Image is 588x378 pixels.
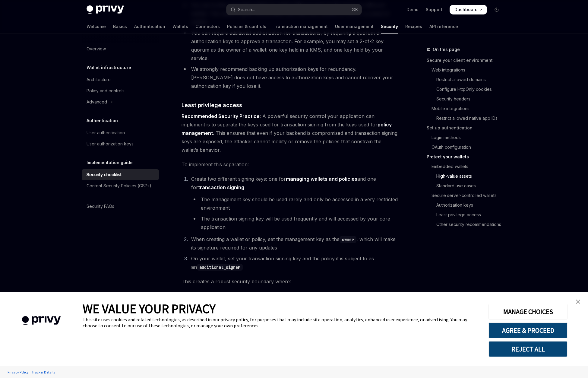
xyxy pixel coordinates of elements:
a: API reference [429,19,458,34]
div: Search... [238,6,255,13]
a: Support [426,7,442,13]
span: : A powerful security control your application can implement is to separate the keys used for tra... [182,112,399,154]
a: User authentication [82,127,159,138]
a: User management [335,19,374,34]
a: Authorization keys [427,200,506,210]
span: When creating a wallet or policy, set the management key as the , which will make its signature r... [191,236,396,251]
button: Open search [226,4,362,15]
a: Secure your client environment [427,56,506,65]
a: Mobile integrations [427,104,506,113]
span: To implement this separation: [182,160,399,169]
code: additional_signer [197,264,243,271]
strong: transaction signing [198,184,244,190]
div: Architecture [87,76,111,83]
a: Wallets [172,19,188,34]
span: On this page [433,46,460,53]
div: Security FAQs [87,203,114,210]
h5: Wallet infrastructure [87,64,131,71]
div: Content Security Policies (CSPs) [87,182,151,189]
a: Welcome [87,19,106,34]
div: Advanced [87,98,107,106]
a: Content Security Policies (CSPs) [82,180,159,191]
a: Overview [82,43,159,54]
a: Security [381,19,398,34]
span: Least privilege access [182,101,242,109]
img: company logo [9,307,74,334]
a: Security FAQs [82,201,159,212]
a: Architecture [82,74,159,85]
div: Security checklist [87,171,122,178]
a: Recipes [405,19,422,34]
li: We strongly recommend backing up authorization keys for redundancy. [PERSON_NAME] does not have a... [182,65,399,90]
a: Policy and controls [82,85,159,96]
a: Transaction management [273,19,328,34]
a: User authorization keys [82,138,159,149]
a: Tracker Details [30,367,56,377]
button: AGREE & PROCEED [488,322,567,338]
button: REJECT ALL [488,341,567,357]
button: MANAGE CHOICES [488,304,567,319]
a: Demo [406,7,419,13]
a: close banner [572,296,584,308]
h5: Implementation guide [87,159,133,166]
span: Dashboard [454,7,478,13]
div: This site uses cookies and related technologies, as described in our privacy policy, for purposes... [83,316,479,329]
span: ⌘ K [352,7,358,12]
a: Security headers [427,94,506,104]
a: Protect your wallets [427,152,506,162]
a: High-value assets [427,171,506,181]
a: Secure server-controlled wallets [427,191,506,200]
a: Login methods [427,133,506,142]
a: Configure HttpOnly cookies [427,84,506,94]
a: Restrict allowed domains [427,75,506,84]
span: Create two different signing keys: one for and one for [191,176,376,190]
li: The management key should be used rarely and only be accessed in a very restricted environment [191,195,399,212]
a: Least privilege access [427,210,506,220]
a: OAuth configuration [427,142,506,152]
a: Other security recommendations [427,220,506,229]
button: Toggle Advanced section [82,97,159,107]
img: close banner [576,300,580,304]
a: Basics [113,19,127,34]
a: Embedded wallets [427,162,506,171]
a: Restrict allowed native app IDs [427,113,506,123]
span: This creates a robust security boundary where: [182,277,399,286]
a: additional_signer [197,264,243,270]
a: Policies & controls [227,19,266,34]
code: owner [340,236,356,243]
strong: managing wallets and policies [286,176,357,182]
div: Overview [87,45,106,52]
h5: Authentication [87,117,118,124]
a: Standard use cases [427,181,506,191]
div: User authorization keys [87,140,134,148]
a: Privacy Policy [6,367,30,377]
li: The transaction signing key will be used frequently and will accessed by your core application [191,214,399,231]
li: You can require additional authorization for transactions, by requiring a quorum of authorization... [182,29,399,62]
span: On your wallet, set your transaction signing key and the policy it is subject to as an [191,256,374,270]
a: Dashboard [450,5,487,14]
span: WE VALUE YOUR PRIVACY [83,301,216,316]
img: dark logo [87,5,124,14]
a: Connectors [195,19,220,34]
a: Authentication [134,19,165,34]
strong: Recommended Security Practice [182,113,260,119]
button: Toggle dark mode [492,5,501,14]
a: Security checklist [82,169,159,180]
div: Policy and controls [87,87,125,94]
div: User authentication [87,129,125,136]
a: Web integrations [427,65,506,75]
a: Set up authentication [427,123,506,133]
